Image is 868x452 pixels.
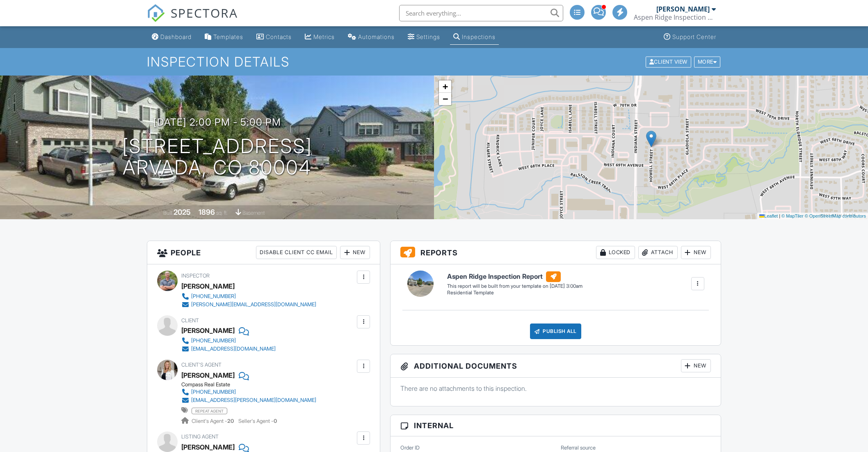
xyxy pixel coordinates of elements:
[340,246,370,259] div: New
[192,408,227,414] span: repeat agent
[199,208,215,216] div: 1896
[462,33,496,40] div: Inspections
[216,210,228,216] span: sq. ft.
[443,81,448,92] span: +
[181,324,235,337] div: [PERSON_NAME]
[660,30,720,45] a: Support Center
[646,56,691,67] div: Client View
[439,80,451,93] a: Zoom in
[681,246,711,259] div: New
[147,4,165,22] img: The Best Home Inspection Software - Spectora
[391,354,721,378] h3: Additional Documents
[163,210,172,216] span: Built
[181,292,316,301] a: [PHONE_NUMBER]
[242,210,265,216] span: basement
[181,369,235,381] a: [PERSON_NAME]
[181,317,199,324] span: Client
[439,93,451,105] a: Zoom out
[147,241,380,264] h3: People
[191,301,316,308] div: [PERSON_NAME][EMAIL_ADDRESS][DOMAIN_NAME]
[781,213,804,218] a: © MapTiler
[227,418,234,424] strong: 20
[181,273,210,279] span: Inspector
[634,13,716,21] div: Aspen Ridge Inspection Services LLC
[447,271,582,282] h6: Aspen Ridge Inspection Report
[191,346,276,352] div: [EMAIL_ADDRESS][DOMAIN_NAME]
[447,283,582,289] div: This report will be built from your template on [DATE] 3:00am
[645,58,693,64] a: Client View
[201,30,247,45] a: Templates
[148,30,195,45] a: Dashboard
[694,56,721,67] div: More
[400,444,420,452] label: Order ID
[181,396,316,404] a: [EMAIL_ADDRESS][PERSON_NAME][DOMAIN_NAME]
[253,30,295,45] a: Contacts
[759,213,778,218] a: Leaflet
[805,213,866,218] a: © OpenStreetMap contributors
[171,4,238,21] span: SPECTORA
[274,418,277,424] strong: 0
[391,241,721,264] h3: Reports
[416,33,440,40] div: Settings
[213,33,243,40] div: Templates
[779,213,780,218] span: |
[646,131,656,147] img: Marker
[638,246,678,259] div: Attach
[404,30,443,45] a: Settings
[181,388,316,396] a: [PHONE_NUMBER]
[399,5,563,21] input: Search everything...
[313,33,335,40] div: Metrics
[181,434,219,440] span: Listing Agent
[447,289,582,296] div: Residential Template
[681,359,711,372] div: New
[302,30,338,45] a: Metrics
[191,397,316,404] div: [EMAIL_ADDRESS][PERSON_NAME][DOMAIN_NAME]
[450,30,499,45] a: Inspections
[147,11,238,28] a: SPECTORA
[181,345,276,353] a: [EMAIL_ADDRESS][DOMAIN_NAME]
[191,337,236,344] div: [PHONE_NUMBER]
[160,33,192,40] div: Dashboard
[266,33,292,40] div: Contacts
[147,55,721,69] h1: Inspection Details
[181,301,316,309] a: [PERSON_NAME][EMAIL_ADDRESS][DOMAIN_NAME]
[656,5,710,13] div: [PERSON_NAME]
[530,324,581,339] div: Publish All
[181,337,276,345] a: [PHONE_NUMBER]
[672,33,716,40] div: Support Center
[561,444,596,452] label: Referral source
[153,117,281,128] h3: [DATE] 2:00 pm - 5:00 pm
[391,415,721,436] h3: Internal
[256,246,337,259] div: Disable Client CC Email
[191,389,236,395] div: [PHONE_NUMBER]
[400,384,711,393] p: There are no attachments to this inspection.
[181,362,222,368] span: Client's Agent
[181,280,235,292] div: [PERSON_NAME]
[122,135,312,179] h1: [STREET_ADDRESS] Arvada, CO 80004
[596,246,635,259] div: Locked
[443,94,448,104] span: −
[181,381,323,388] div: Compass Real Estate
[192,418,235,424] span: Client's Agent -
[191,293,236,300] div: [PHONE_NUMBER]
[345,30,398,45] a: Automations (Advanced)
[358,33,395,40] div: Automations
[174,208,191,216] div: 2025
[238,418,277,424] span: Seller's Agent -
